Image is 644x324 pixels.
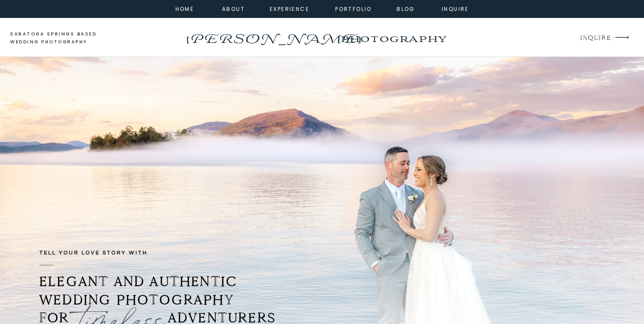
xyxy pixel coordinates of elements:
[335,4,372,12] a: portfolio
[270,4,305,12] a: experience
[10,30,113,46] a: saratoga springs based wedding photography
[222,4,242,12] a: about
[390,4,422,12] a: Blog
[440,4,471,12] a: inquire
[39,250,147,256] b: TELL YOUR LOVE STORY with
[580,32,610,44] a: INQUIRE
[184,28,362,42] a: [PERSON_NAME]
[323,26,463,50] a: photography
[173,4,197,12] a: home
